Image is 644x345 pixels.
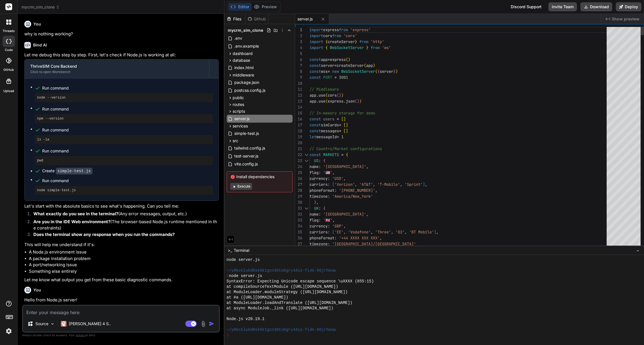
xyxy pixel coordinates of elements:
[295,211,302,217] div: 32
[328,176,330,181] span: :
[339,235,380,240] span: '+44 XXXX XXX XXX'
[295,45,302,51] div: 4
[233,138,238,144] span: src
[323,152,339,157] span: MARKETS
[310,176,328,181] span: currency
[548,2,577,11] button: Invite Team
[233,123,248,129] span: services
[69,321,111,327] p: [PERSON_NAME] 4 S..
[359,182,373,187] span: 'AT&T'
[323,170,332,175] span: '🇺🇸'
[334,235,337,240] span: :
[323,33,332,38] span: cors
[375,229,391,235] span: 'Three'
[227,300,353,306] span: at ModuleLoader.loadAndTranslate ([URL][DOMAIN_NAME])
[359,99,362,104] span: )
[61,321,66,327] img: Claude 4 Sonnet
[295,158,302,164] div: 23
[42,148,213,154] span: Run command
[344,122,346,127] span: [
[321,57,328,62] span: app
[334,63,337,68] span: =
[321,69,328,74] span: wss
[328,93,337,98] span: cors
[366,164,368,169] span: ,
[636,248,639,253] span: −
[295,63,302,69] div: 7
[42,106,213,112] span: Run command
[371,229,373,235] span: ,
[295,188,302,193] div: 28
[22,4,60,10] span: mycrm_sim_clone
[310,116,321,122] span: const
[29,219,219,231] li: (The browser-based Node.js runtime mentioned in the constraints)
[295,110,302,116] div: 15
[323,158,325,163] span: {
[316,134,337,139] span: messageId
[310,75,321,80] span: const
[334,75,337,80] span: =
[295,69,302,74] div: 8
[310,235,334,240] span: phoneFormat
[310,152,321,157] span: const
[24,203,219,210] p: Let's start with the absolute basics to see what's happening. Can you tell me:
[334,188,337,193] span: :
[371,39,384,44] span: 'http'
[332,182,334,187] span: [
[56,168,93,174] code: simple-test.js
[323,27,339,32] span: express
[295,39,302,45] div: 3
[344,229,346,235] span: ,
[295,51,302,57] div: 5
[310,33,323,38] span: import
[227,279,374,284] span: SyntaxError: Expecting Unicode escape sequence \uXXXX (855:15)
[310,223,328,229] span: currency
[330,45,364,50] span: WebSocketServer
[328,69,330,74] span: =
[405,229,407,235] span: ,
[332,218,335,223] span: ,
[364,63,366,68] span: (
[310,128,321,133] span: const
[373,63,375,68] span: )
[37,188,211,193] pre: node simple-test.js
[332,69,339,74] span: new
[580,2,612,11] button: Download
[33,287,41,293] h6: You
[323,75,332,80] span: PORT
[234,248,249,253] span: Terminal
[24,277,219,283] p: Let me know what output you get from these basic diagnostic commands.
[29,255,219,262] li: A package installation problem
[348,229,371,235] span: 'Vodafone'
[319,218,321,223] span: :
[325,99,328,104] span: (
[230,174,289,180] span: Install dependencies
[228,3,252,11] button: Editor
[321,122,339,127] span: simCards
[328,241,330,246] span: :
[310,229,328,235] span: carriers
[25,59,209,78] button: ThriveSIM Core BackendClick to open Workbench
[344,116,346,122] span: ]
[341,93,344,98] span: )
[295,199,302,205] div: 30
[295,164,302,170] div: 24
[323,116,334,122] span: users
[310,188,334,193] span: phoneFormat
[233,102,244,107] span: routes
[228,27,263,33] span: mycrm_sim_clone
[310,63,321,68] span: const
[295,104,302,110] div: 14
[341,69,375,74] span: WebSocketServer
[357,99,359,104] span: )
[328,229,330,235] span: :
[328,182,330,187] span: :
[375,188,377,193] span: ,
[227,295,288,300] span: at #a ([URL][DOMAIN_NAME])
[380,235,382,240] span: ,
[33,211,118,216] strong: What exactly do you see in the terminal?
[375,69,377,74] span: (
[310,99,316,104] span: app
[373,182,375,187] span: ,
[612,16,639,22] span: Show preview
